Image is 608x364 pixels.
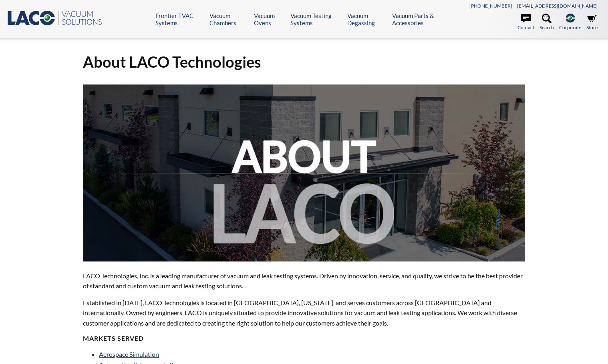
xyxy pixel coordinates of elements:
a: Vacuum Degassing [347,12,386,26]
a: Frontier TVAC Systems [155,12,204,26]
a: Vacuum Chambers [209,12,248,26]
a: [PHONE_NUMBER] [469,3,512,9]
a: Aerospace Simulation [99,350,159,358]
p: LACO Technologies, Inc. is a leading manufacturer of vacuum and leak testing systems. Driven by i... [83,271,525,291]
a: Vacuum Parts & Accessories [392,12,451,26]
a: Search [540,14,554,31]
span: Corporate [559,24,581,31]
h1: About LACO Technologies [83,52,525,72]
a: Contact [517,14,534,31]
a: Vacuum Ovens [254,12,285,26]
a: Vacuum Testing Systems [290,12,341,26]
a: Store [586,14,598,31]
img: about-laco.jpg [83,84,525,261]
strong: MARKETS SERVED [83,334,144,342]
p: Established in [DATE], LACO Technologies is located in [GEOGRAPHIC_DATA], [US_STATE], and serves ... [83,298,525,328]
a: [EMAIL_ADDRESS][DOMAIN_NAME] [517,3,598,9]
